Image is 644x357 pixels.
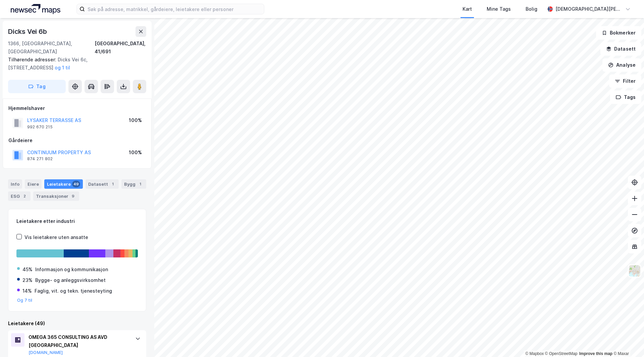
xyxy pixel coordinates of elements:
a: OpenStreetMap [545,351,578,356]
div: Bygg [121,179,146,189]
div: Vis leietakere uten ansatte [24,233,88,241]
div: Bygge- og anleggsvirksomhet [35,276,106,284]
div: Eiere [25,179,42,189]
div: Leietakere etter industri [16,217,138,225]
div: 874 271 802 [27,156,53,162]
button: Analyse [602,58,641,72]
button: Og 7 til [17,298,33,303]
div: 2 [21,193,28,199]
div: [GEOGRAPHIC_DATA], 41/691 [95,40,146,56]
button: Bokmerker [596,26,641,40]
div: Gårdeiere [8,136,146,144]
div: Transaksjoner [33,191,79,201]
span: Tilhørende adresser: [8,57,58,62]
button: Datasett [600,42,641,56]
img: logo.a4113a55bc3d86da70a041830d287a7e.svg [11,4,60,14]
div: [DEMOGRAPHIC_DATA][PERSON_NAME] [555,5,623,13]
div: 1 [109,181,116,187]
div: Hjemmelshaver [8,104,146,112]
div: Datasett [86,179,119,189]
iframe: Chat Widget [610,325,644,357]
div: Bolig [526,5,537,13]
div: 1 [137,181,144,187]
div: Faglig, vit. og tekn. tjenesteyting [35,287,112,295]
div: OMEGA 365 CONSULTING AS AVD [GEOGRAPHIC_DATA] [29,333,128,349]
div: 23% [22,276,33,284]
div: 49 [72,181,80,187]
div: 100% [129,116,142,124]
div: 14% [22,287,32,295]
div: 100% [129,148,142,157]
div: Mine Tags [487,5,511,13]
div: Leietakere (49) [8,319,146,328]
div: 992 670 215 [27,124,53,130]
div: Kart [463,5,472,13]
img: Z [628,264,641,277]
div: Info [8,179,22,189]
a: Improve this map [579,351,612,356]
button: Tag [8,80,66,93]
a: Mapbox [525,351,544,356]
input: Søk på adresse, matrikkel, gårdeiere, leietakere eller personer [85,4,264,14]
div: 45% [22,265,33,274]
button: Tags [610,91,641,104]
div: Leietakere [44,179,83,189]
button: [DOMAIN_NAME] [29,350,63,355]
div: Dicks Vei 6c, [STREET_ADDRESS] [8,56,141,72]
button: Filter [609,74,641,88]
div: Informasjon og kommunikasjon [35,265,108,274]
div: 1366, [GEOGRAPHIC_DATA], [GEOGRAPHIC_DATA] [8,40,95,56]
div: ESG [8,191,31,201]
div: Dicks Vei 6b [8,26,48,37]
div: 9 [70,193,76,199]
